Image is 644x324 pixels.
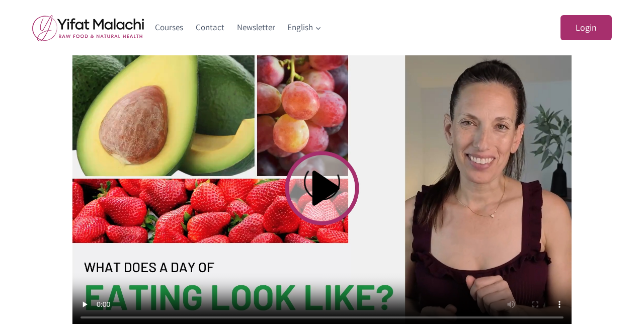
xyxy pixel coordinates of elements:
[149,16,328,40] nav: Primary Navigation
[32,15,144,41] img: yifat_logo41_en.png
[560,15,612,41] a: Login
[149,16,190,40] a: Courses
[190,16,231,40] a: Contact
[230,16,281,40] a: Newsletter
[281,16,328,40] button: Child menu of English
